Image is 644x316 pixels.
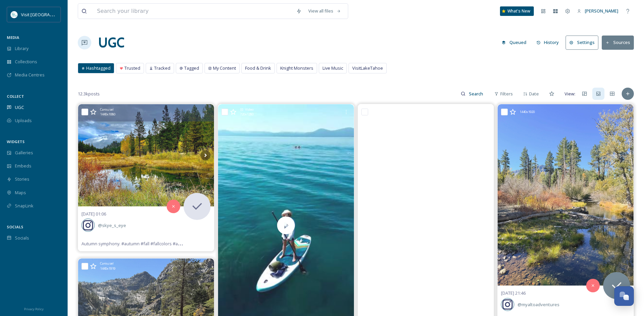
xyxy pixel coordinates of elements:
span: COLLECT [7,94,24,99]
span: Collections [15,59,37,65]
span: Tracked [154,65,170,71]
span: [DATE] 01:06 [81,211,106,217]
a: History [533,36,566,49]
span: 1440 x 1080 [100,112,115,117]
a: Privacy Policy [24,304,44,313]
a: View all files [305,4,344,18]
input: Search [466,87,487,100]
a: [PERSON_NAME] [574,4,622,18]
span: [PERSON_NAME] [585,8,618,14]
span: Maps [15,189,26,196]
a: Settings [566,36,602,49]
button: Settings [566,36,598,49]
button: History [533,36,563,49]
input: Search your library [94,4,293,19]
span: VisitLakeTahoe [352,65,383,71]
span: 720 x 1280 [380,112,393,117]
span: View: [565,91,575,97]
span: Privacy Policy [24,307,44,311]
span: Video [385,107,393,112]
span: UGC [15,104,24,111]
a: Queued [498,36,533,49]
span: Knight Monsters [280,65,313,71]
img: And it’s snowing up there tonight… ❄️ #southlaketahoe #taylorcreek [498,104,634,286]
span: SOCIALS [7,224,23,229]
img: Autumn symphony. #autumn #fall #fallcolors #aesthetic #laketahoe [78,104,214,206]
span: 12.3k posts [78,91,100,97]
span: Carousel [100,261,114,266]
span: Tagged [184,65,199,71]
span: @ skye_s_eye [98,222,126,228]
span: SnapLink [15,203,33,209]
button: Open Chat [614,286,634,306]
span: MEDIA [7,35,19,40]
span: Galleries [15,150,33,156]
span: Embeds [15,163,31,169]
span: WIDGETS [7,139,25,144]
span: Socials [15,235,29,241]
span: Library [15,45,28,52]
span: Uploads [15,117,32,124]
span: Date [529,91,539,97]
a: What's New [500,6,534,16]
span: 1440 x 1920 [520,110,535,114]
span: 720 x 1280 [240,112,254,117]
span: Autumn symphony. #autumn #fall #fallcolors #aesthetic #laketahoe [81,240,218,247]
span: Visit [GEOGRAPHIC_DATA] [21,11,73,18]
img: download.jpeg [11,11,18,18]
span: @ myaltoadventures [518,301,559,308]
span: Carousel [100,107,114,112]
span: 1440 x 1919 [100,266,115,271]
span: Stories [15,176,29,182]
span: Media Centres [15,72,45,78]
span: Food & Drink [245,65,271,71]
span: Video [245,107,254,112]
span: Trusted [124,65,140,71]
span: Filters [500,91,513,97]
span: Live Music [323,65,343,71]
button: Queued [498,36,530,49]
button: Sources [602,36,634,49]
span: My Content [213,65,236,71]
span: Hashtagged [86,65,111,71]
a: UGC [98,32,124,53]
span: [DATE] 21:46 [501,290,526,296]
